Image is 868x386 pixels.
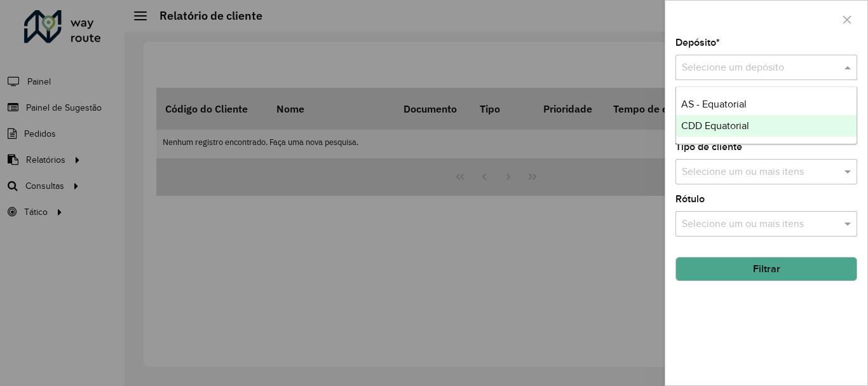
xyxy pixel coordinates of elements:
[675,257,857,281] button: Filtrar
[681,99,747,109] span: AS - Equatorial
[675,86,857,144] ng-dropdown-panel: Options list
[681,120,749,131] span: CDD Equatorial
[675,35,720,50] label: Depósito
[675,139,742,155] label: Tipo de cliente
[675,191,705,207] label: Rótulo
